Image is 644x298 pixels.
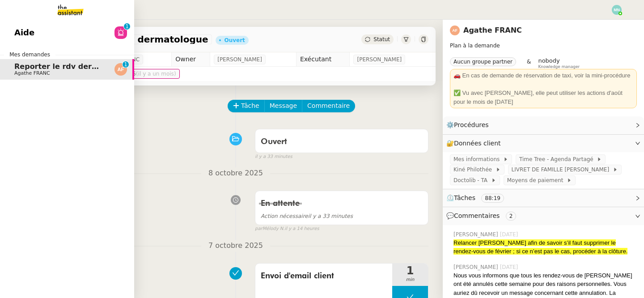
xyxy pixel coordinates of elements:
span: & [527,57,531,69]
span: Aide [14,26,34,39]
span: Tâches [454,194,475,201]
span: Doctolib - TA [453,176,491,185]
button: Message [264,100,302,112]
p: 1 [124,61,127,69]
td: Owner [172,52,210,67]
span: Commentaires [454,212,500,219]
span: Plan à la demande [450,43,500,49]
span: Message [270,101,297,111]
span: Knowledge manager [538,64,580,69]
span: min [392,276,428,284]
span: Ouvert [261,138,287,146]
span: Statut [373,36,390,43]
span: Mes demandes [4,50,55,59]
span: 8 octobre 2025 [201,167,270,179]
span: [DATE] [500,263,520,271]
span: LIVRET DE FAMILLE [PERSON_NAME] [512,165,613,174]
span: ⚙️ [446,120,493,130]
span: il y a 14 heures [284,225,319,233]
nz-badge-sup: 1 [123,61,129,68]
nz-badge-sup: 1 [124,23,130,30]
span: 💬 [446,212,520,219]
span: [PERSON_NAME] [217,55,262,64]
small: Mélody N. [255,225,319,233]
span: Envoi d'email client [261,269,387,283]
span: Tâche [241,101,259,111]
div: ✅ Vu avec [PERSON_NAME], elle peut utiliser les actions d'août pour le mois de [DATE] [453,89,633,106]
span: 7 octobre 2025 [201,240,270,252]
img: svg [612,5,622,15]
nz-tag: Aucun groupe partner [450,57,516,66]
span: il y a 33 minutes [255,153,292,161]
span: Commentaire [307,101,350,111]
span: Données client [454,140,501,147]
img: svg [114,63,127,76]
span: [DATE] [500,230,520,238]
nz-tag: 2 [506,212,517,221]
span: [PERSON_NAME] [357,55,402,64]
span: ⏲️ [446,194,512,201]
span: Action nécessaire [261,213,308,219]
span: Moyens de paiement [507,176,567,185]
span: Time Tree - Agenda Partagé [519,155,597,164]
div: ⏲️Tâches 88:19 [443,189,644,207]
div: Ouvert [225,38,245,43]
app-user-label: Knowledge manager [538,57,580,69]
div: 🚗 En cas de demande de réservation de taxi, voir la mini-procédure [453,71,633,80]
span: il y a 33 minutes [261,213,353,219]
span: (il y a un mois) [136,71,176,77]
span: En attente [261,200,300,208]
span: Relancer [PERSON_NAME] afin de savoir s’il faut supprimer le rendez-vous de février ; si ce n’est... [453,239,627,255]
span: [DATE] 14:15 [101,69,176,78]
a: Agathe FRANC [463,26,522,34]
span: 🔐 [446,138,504,149]
span: Procédures [454,121,489,128]
button: Tâche [228,100,265,112]
span: [PERSON_NAME] [453,263,500,271]
span: Kiné Philothée [453,165,496,174]
nz-tag: 88:19 [481,194,504,203]
button: Commentaire [302,100,355,112]
div: ⚙️Procédures [443,116,644,134]
div: 💬Commentaires 2 [443,207,644,225]
span: Mes informations [453,155,503,164]
span: 1 [392,265,428,276]
div: 🔐Données client [443,135,644,152]
p: 1 [125,23,129,31]
img: svg [450,26,460,35]
span: [PERSON_NAME] [453,230,500,238]
span: Agathe FRANC [14,70,50,76]
span: Reporter le rdv dermatologue [14,62,135,71]
span: nobody [538,57,559,64]
span: par [255,225,263,233]
td: Exécutant [296,52,350,67]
